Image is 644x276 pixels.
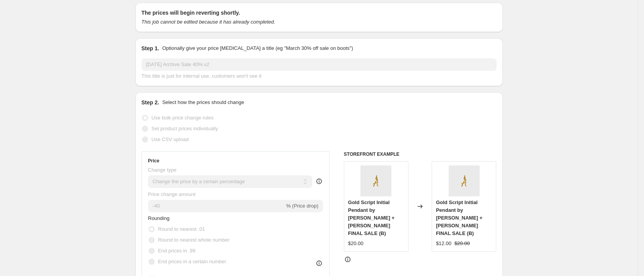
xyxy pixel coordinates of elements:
img: gold-script-grey_1024x1024_c0a54ace-850d-4d95-be9c-121de1e02054_80x.jpg [360,165,391,196]
span: Use bulk price change rules [152,115,214,121]
span: End prices in .99 [158,248,196,254]
span: Round to nearest .01 [158,226,205,232]
p: Optionally give your price [MEDICAL_DATA] a title (eg "March 30% off sale on boots") [162,44,353,52]
span: This title is just for internal use, customers won't see it [142,73,261,79]
div: $12.00 [436,240,451,247]
span: Price change amount [148,191,196,197]
input: -15 [148,200,285,212]
span: Use CSV upload [152,136,189,142]
input: 30% off holiday sale [142,58,497,71]
span: End prices in a certain number [158,259,226,264]
span: Rounding [148,215,170,221]
i: This job cannot be edited because it has already completed. [142,19,275,25]
h6: STOREFRONT EXAMPLE [344,151,497,157]
span: Gold Script Initial Pendant by [PERSON_NAME] + [PERSON_NAME] FINAL SALE (B) [348,199,395,236]
span: Gold Script Initial Pendant by [PERSON_NAME] + [PERSON_NAME] FINAL SALE (B) [436,199,482,236]
img: gold-script-grey_1024x1024_c0a54ace-850d-4d95-be9c-121de1e02054_80x.jpg [449,165,480,196]
h2: The prices will begin reverting shortly. [142,9,497,17]
p: Select how the prices should change [162,99,244,106]
h2: Step 2. [142,99,159,106]
h2: Step 1. [142,44,159,52]
div: help [315,177,323,185]
span: Set product prices individually [152,126,218,131]
span: Round to nearest whole number [158,237,230,243]
div: $20.00 [348,240,364,247]
span: % (Price drop) [286,203,318,209]
strike: $20.00 [454,240,470,247]
span: Change type [148,167,177,173]
h3: Price [148,158,159,164]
